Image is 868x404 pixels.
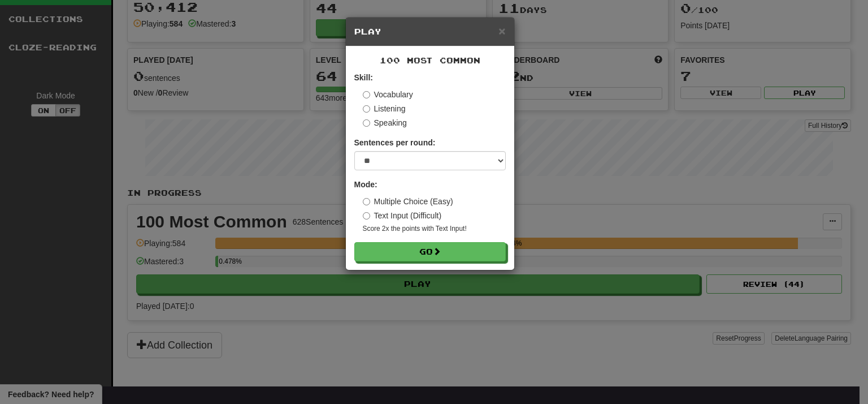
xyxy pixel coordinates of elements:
strong: Mode: [354,180,377,189]
button: Go [354,242,506,261]
label: Speaking [363,117,407,128]
span: × [498,24,505,37]
label: Multiple Choice (Easy) [363,196,453,207]
input: Multiple Choice (Easy) [363,198,370,205]
input: Vocabulary [363,91,370,98]
label: Sentences per round: [354,137,436,148]
input: Listening [363,105,370,113]
label: Listening [363,103,406,114]
h5: Play [354,26,506,37]
small: Score 2x the points with Text Input ! [363,224,506,234]
strong: Skill: [354,73,373,82]
label: Text Input (Difficult) [363,210,442,221]
span: 100 Most Common [380,55,480,65]
input: Text Input (Difficult) [363,212,370,220]
label: Vocabulary [363,89,413,100]
button: Close [498,25,505,37]
input: Speaking [363,119,370,127]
